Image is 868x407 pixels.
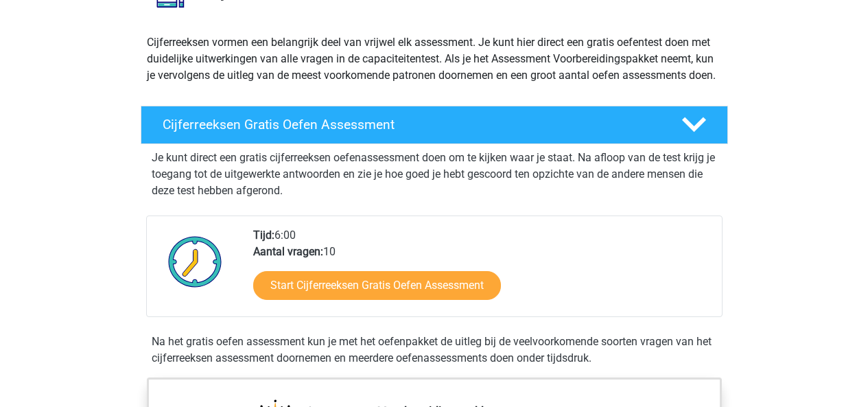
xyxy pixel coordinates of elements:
[253,245,323,258] b: Aantal vragen:
[243,227,721,316] div: 6:00 10
[146,334,723,367] div: Na het gratis oefen assessment kun je met het oefenpakket de uitleg bij de veelvoorkomende soorte...
[253,271,501,300] a: Start Cijferreeksen Gratis Oefen Assessment
[147,34,722,84] p: Cijferreeksen vormen een belangrijk deel van vrijwel elk assessment. Je kunt hier direct een grat...
[161,227,230,296] img: Klok
[163,117,659,132] h4: Cijferreeksen Gratis Oefen Assessment
[253,229,274,242] b: Tijd:
[135,106,734,144] a: Cijferreeksen Gratis Oefen Assessment
[152,150,717,199] p: Je kunt direct een gratis cijferreeksen oefenassessment doen om te kijken waar je staat. Na afloo...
